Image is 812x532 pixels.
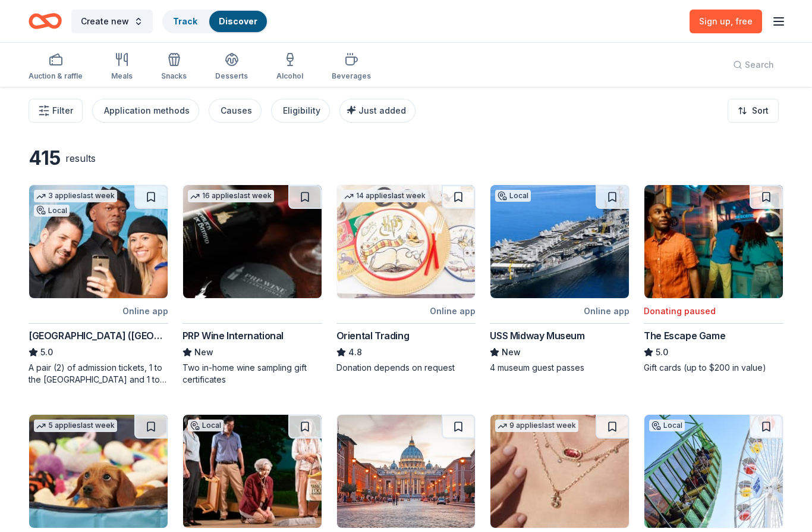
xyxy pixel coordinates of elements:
[495,190,531,202] div: Local
[728,99,779,123] button: Sort
[644,304,716,318] div: Donating paused
[29,7,62,35] a: Home
[337,415,476,528] img: Image for City Experiences
[71,10,153,33] button: Create new
[644,328,725,343] div: The Escape Game
[731,16,753,26] span: , free
[29,328,168,343] div: [GEOGRAPHIC_DATA] ([GEOGRAPHIC_DATA])
[104,104,190,118] div: Application methods
[52,104,73,118] span: Filter
[29,146,61,170] div: 415
[336,362,476,374] div: Donation depends on request
[29,184,168,386] a: Image for Hollywood Wax Museum (Hollywood)3 applieslast weekLocalOnline app[GEOGRAPHIC_DATA] ([GE...
[29,415,168,528] img: Image for BarkBox
[111,71,133,81] div: Meals
[271,99,330,123] button: Eligibility
[182,362,322,386] div: Two in-home wine sampling gift certificates
[111,48,133,87] button: Meals
[332,71,371,81] div: Beverages
[644,185,783,298] img: Image for The Escape Game
[29,99,83,123] button: Filter
[209,99,262,123] button: Causes
[65,151,96,165] div: results
[29,48,83,87] button: Auction & raffle
[502,345,521,359] span: New
[495,420,578,432] div: 9 applies last week
[183,185,322,298] img: Image for PRP Wine International
[34,190,117,202] div: 3 applies last week
[276,48,303,87] button: Alcohol
[183,415,322,528] img: Image for South Coast Repertory
[336,328,410,343] div: Oriental Trading
[182,184,322,386] a: Image for PRP Wine International16 applieslast weekPRP Wine InternationalNewTwo in-home wine samp...
[276,71,303,81] div: Alcohol
[332,48,371,87] button: Beverages
[92,99,199,123] button: Application methods
[173,16,197,26] a: Track
[219,16,257,26] a: Discover
[649,420,685,431] div: Local
[188,190,274,202] div: 16 applies last week
[584,303,630,318] div: Online app
[221,104,252,118] div: Causes
[336,184,476,374] a: Image for Oriental Trading14 applieslast weekOnline appOriental Trading4.8Donation depends on req...
[34,205,70,217] div: Local
[81,14,129,29] span: Create new
[490,184,630,374] a: Image for USS Midway MuseumLocalOnline appUSS Midway MuseumNew4 museum guest passes
[215,48,248,87] button: Desserts
[161,71,187,81] div: Snacks
[34,420,117,432] div: 5 applies last week
[348,345,362,359] span: 4.8
[215,71,248,81] div: Desserts
[342,190,428,202] div: 14 applies last week
[194,345,213,359] span: New
[337,185,476,298] img: Image for Oriental Trading
[430,303,476,318] div: Online app
[656,345,668,359] span: 5.0
[283,104,320,118] div: Eligibility
[162,10,268,33] button: TrackDiscover
[358,105,406,115] span: Just added
[339,99,416,123] button: Just added
[490,328,584,343] div: USS Midway Museum
[29,71,83,81] div: Auction & raffle
[40,345,53,359] span: 5.0
[699,16,753,26] span: Sign up
[490,185,629,298] img: Image for USS Midway Museum
[188,420,224,431] div: Local
[29,185,168,298] img: Image for Hollywood Wax Museum (Hollywood)
[122,303,168,318] div: Online app
[644,362,783,374] div: Gift cards (up to $200 in value)
[29,362,168,386] div: A pair (2) of admission tickets, 1 to the [GEOGRAPHIC_DATA] and 1 to the [GEOGRAPHIC_DATA]
[490,362,630,374] div: 4 museum guest passes
[690,10,762,33] a: Sign up, free
[644,184,783,374] a: Image for The Escape GameDonating pausedThe Escape Game5.0Gift cards (up to $200 in value)
[752,104,769,118] span: Sort
[644,415,783,528] img: Image for Pacific Park
[490,415,629,528] img: Image for Kendra Scott
[161,48,187,87] button: Snacks
[182,328,284,343] div: PRP Wine International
